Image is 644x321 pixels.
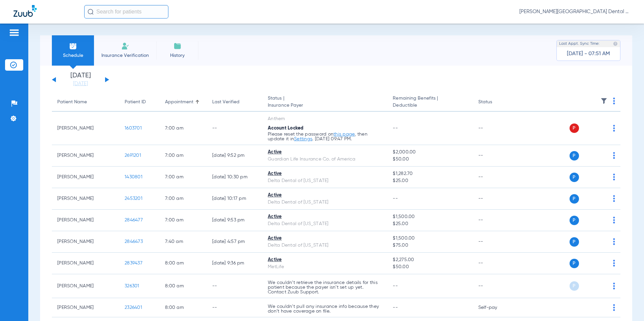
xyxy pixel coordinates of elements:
div: Delta Dental of [US_STATE] [268,177,382,184]
div: Active [268,235,382,242]
td: [PERSON_NAME] [52,145,119,167]
span: [PERSON_NAME][GEOGRAPHIC_DATA] Dental - [PERSON_NAME][GEOGRAPHIC_DATA] Dental [519,8,631,15]
td: -- [473,112,518,145]
div: Appointment [165,99,201,106]
img: group-dot-blue.svg [613,260,615,266]
div: Active [268,213,382,220]
span: $50.00 [393,156,467,163]
img: group-dot-blue.svg [613,217,615,223]
span: $50.00 [393,263,467,271]
td: -- [473,231,518,253]
td: [DATE] 4:57 PM [207,231,262,253]
img: group-dot-blue.svg [613,238,615,245]
td: 7:40 AM [160,231,207,253]
span: $2,275.00 [393,256,467,263]
td: -- [473,167,518,188]
td: 7:00 AM [160,112,207,145]
span: 2326401 [125,305,142,310]
div: MetLife [268,263,382,271]
td: -- [473,274,518,298]
span: $1,500.00 [393,235,467,242]
span: $1,282.70 [393,170,467,177]
span: $25.00 [393,220,467,227]
div: Delta Dental of [US_STATE] [268,199,382,206]
td: [PERSON_NAME] [52,253,119,274]
td: -- [473,210,518,231]
td: 7:00 AM [160,167,207,188]
img: History [173,42,182,50]
a: Settings [294,137,312,141]
img: last sync help info [613,41,618,46]
td: -- [207,112,262,145]
td: [DATE] 10:17 PM [207,188,262,210]
span: -- [393,284,398,288]
td: [DATE] 9:53 PM [207,210,262,231]
img: group-dot-blue.svg [613,125,615,132]
img: group-dot-blue.svg [613,304,615,311]
span: 1430801 [125,175,142,179]
span: Account Locked [268,126,304,131]
div: Active [268,149,382,156]
p: We couldn’t retrieve the insurance details for this patient because the payer isn’t set up yet. C... [268,280,382,294]
td: -- [207,298,262,317]
td: 7:00 AM [160,145,207,167]
span: $75.00 [393,242,467,249]
img: Schedule [69,42,77,50]
td: Self-pay [473,298,518,317]
td: [DATE] 9:52 PM [207,145,262,167]
img: group-dot-blue.svg [613,283,615,289]
div: Patient ID [125,99,154,106]
span: P [570,216,579,225]
td: [DATE] 9:36 PM [207,253,262,274]
th: Status | [262,93,387,112]
td: -- [473,253,518,274]
td: 8:00 AM [160,274,207,298]
span: 326301 [125,284,139,288]
td: 8:00 AM [160,298,207,317]
td: 7:00 AM [160,210,207,231]
span: 2691201 [125,153,141,158]
img: hamburger-icon [9,29,20,37]
input: Search for patients [84,5,168,19]
img: Manual Insurance Verification [121,42,129,50]
div: Last Verified [212,99,239,106]
span: P [570,237,579,247]
span: History [161,52,193,59]
p: We couldn’t pull any insurance info because they don’t have coverage on file. [268,304,382,314]
img: group-dot-blue.svg [613,152,615,159]
span: P [570,259,579,268]
div: Patient Name [57,99,87,106]
td: -- [473,145,518,167]
td: 7:00 AM [160,188,207,210]
span: Schedule [57,52,89,59]
span: Insurance Payer [268,102,382,109]
div: Appointment [165,99,193,106]
span: $25.00 [393,177,467,184]
span: Deductible [393,102,467,109]
span: -- [393,126,398,131]
span: -- [393,196,398,201]
span: Last Appt. Sync Time: [559,40,600,47]
td: -- [207,274,262,298]
div: Active [268,192,382,199]
li: [DATE] [60,72,101,87]
span: P [570,151,579,160]
td: [PERSON_NAME] [52,231,119,253]
td: [PERSON_NAME] [52,112,119,145]
div: Active [268,170,382,177]
span: 2846477 [125,218,143,222]
div: Anthem [268,115,382,122]
span: P [570,281,579,291]
div: Last Verified [212,99,257,106]
span: $2,000.00 [393,149,467,156]
div: Patient Name [57,99,114,106]
td: [PERSON_NAME] [52,298,119,317]
a: [DATE] [60,80,101,87]
div: Active [268,256,382,263]
img: group-dot-blue.svg [613,174,615,180]
p: Please reset the password on , then update it in . [DATE] 09:47 PM. [268,132,382,141]
td: [DATE] 10:30 PM [207,167,262,188]
span: [DATE] - 07:51 AM [567,50,610,57]
img: group-dot-blue.svg [613,98,615,104]
td: [PERSON_NAME] [52,167,119,188]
